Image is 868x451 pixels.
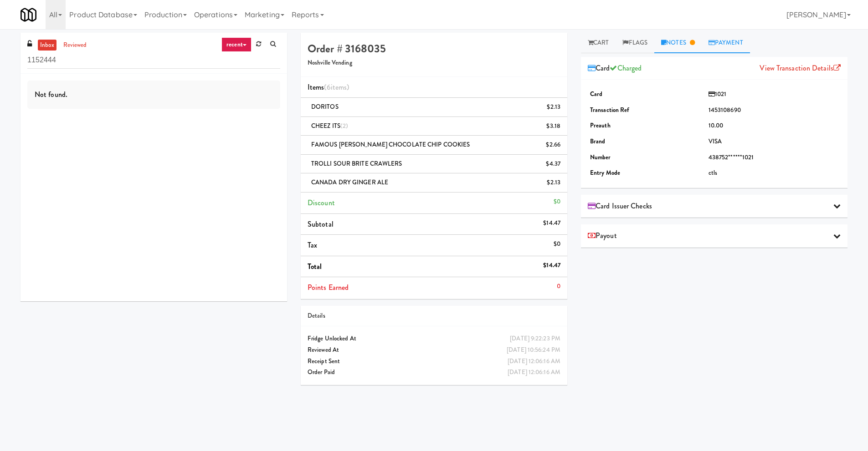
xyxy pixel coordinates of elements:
div: $2.13 [547,101,560,113]
div: $2.66 [546,139,560,151]
span: Total [308,261,322,272]
span: Charged [610,63,642,73]
div: Payout [581,224,847,248]
span: Items [308,82,349,92]
a: Flags [616,33,654,53]
span: CHEEZ ITS [311,122,348,130]
a: Payment [702,33,750,53]
h4: Order # 3168035 [308,43,560,55]
a: recent [221,37,252,52]
div: [DATE] 10:56:24 PM [507,345,560,356]
span: Card [588,61,642,75]
span: Subtotal [308,219,334,229]
a: View Transaction Details [760,63,841,73]
td: Transaction Ref [588,102,706,118]
div: $3.18 [546,121,560,132]
td: 10.00 [706,118,841,134]
a: Cart [581,33,616,53]
div: $14.47 [543,218,560,229]
div: Fridge Unlocked At [308,333,560,345]
div: $14.47 [543,260,560,271]
div: $0 [554,238,560,250]
span: DORITOS [311,102,339,111]
span: (6 ) [324,82,349,92]
td: Number [588,150,706,166]
td: VISA [706,134,841,150]
td: 1453108690 [706,102,841,118]
a: Notes [654,33,702,53]
td: Preauth [588,118,706,134]
span: CANADA DRY GINGER ALE [311,178,388,187]
div: Order Paid [308,367,560,378]
div: [DATE] 12:06:16 AM [508,356,560,367]
td: ctls [706,165,841,181]
div: $0 [554,196,560,208]
span: Payout [588,229,617,243]
span: Not found. [35,89,67,100]
div: $2.13 [547,177,560,188]
td: Brand [588,134,706,150]
a: reviewed [61,40,89,51]
div: Card Issuer Checks [581,195,847,218]
a: inbox [38,40,56,51]
img: Micromart [21,7,36,23]
span: TROLLI SOUR BRITE CRAWLERS [311,159,402,168]
div: Details [308,310,560,322]
td: Card [588,86,706,102]
span: (2) [340,122,348,130]
div: [DATE] 9:22:23 PM [510,333,560,345]
ng-pluralize: items [331,82,347,92]
span: Card Issuer Checks [588,199,652,213]
div: Receipt Sent [308,356,560,367]
div: $4.37 [546,158,560,170]
td: Entry Mode [588,165,706,181]
span: FAMOUS [PERSON_NAME] CHOCOLATE CHIP COOKIES [311,140,470,149]
span: Discount [308,198,335,208]
input: Search vision orders [27,52,280,69]
span: 1021 [709,90,727,98]
div: [DATE] 12:06:16 AM [508,367,560,378]
h5: Noshville Vending [308,60,560,66]
div: Reviewed At [308,345,560,356]
div: 0 [557,281,560,292]
span: Tax [308,240,317,250]
span: Points Earned [308,282,349,293]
